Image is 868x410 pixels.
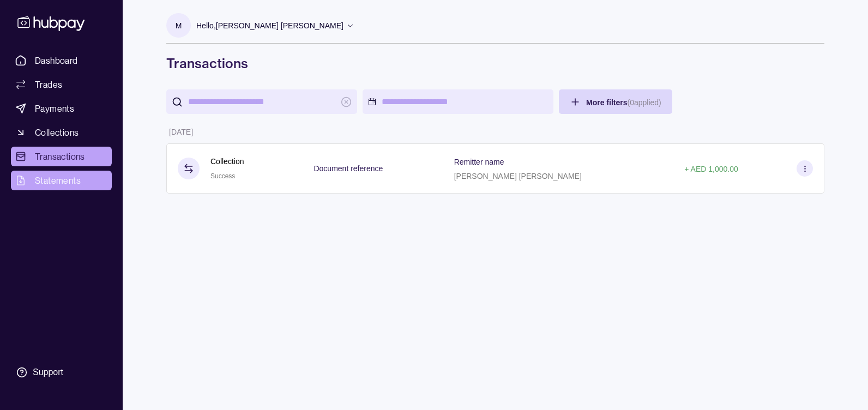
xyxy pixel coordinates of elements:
[11,123,112,142] a: Collections
[627,98,661,107] p: ( 0 applied)
[188,89,335,114] input: search
[210,155,244,167] p: Collection
[684,165,738,173] p: + AED 1,000.00
[35,78,62,91] span: Trades
[35,126,79,139] span: Collections
[11,147,112,166] a: Transactions
[11,171,112,190] a: Statements
[11,51,112,70] a: Dashboard
[586,98,661,107] span: More filters
[210,172,235,180] span: Success
[35,150,85,163] span: Transactions
[454,158,504,166] p: Remitter name
[166,55,824,72] h1: Transactions
[33,366,63,378] div: Support
[11,75,112,94] a: Trades
[169,128,193,136] p: [DATE]
[35,54,78,67] span: Dashboard
[559,89,672,114] button: More filters(0applied)
[11,361,112,384] a: Support
[11,99,112,118] a: Payments
[35,174,81,187] span: Statements
[35,102,74,115] span: Payments
[176,20,182,32] p: M
[314,164,383,173] p: Document reference
[196,20,343,32] p: Hello, [PERSON_NAME] [PERSON_NAME]
[454,172,582,180] p: [PERSON_NAME] [PERSON_NAME]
